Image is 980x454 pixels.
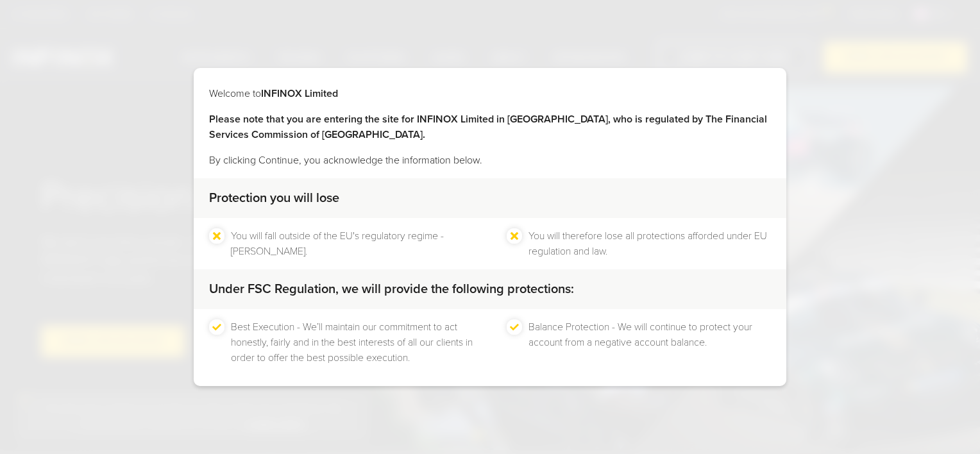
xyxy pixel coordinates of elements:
li: Best Execution - We’ll maintain our commitment to act honestly, fairly and in the best interests ... [231,319,473,366]
li: Balance Protection - We will continue to protect your account from a negative account balance. [528,319,771,366]
li: You will therefore lose all protections afforded under EU regulation and law. [528,228,771,259]
strong: Under FSC Regulation, we will provide the following protections: [209,282,574,297]
strong: Protection you will lose [209,190,339,206]
p: Welcome to [209,86,771,101]
p: By clicking Continue, you acknowledge the information below. [209,153,771,168]
strong: INFINOX Limited [261,87,338,100]
strong: Please note that you are entering the site for INFINOX Limited in [GEOGRAPHIC_DATA], who is regul... [209,113,767,141]
li: You will fall outside of the EU's regulatory regime - [PERSON_NAME]. [231,228,473,259]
